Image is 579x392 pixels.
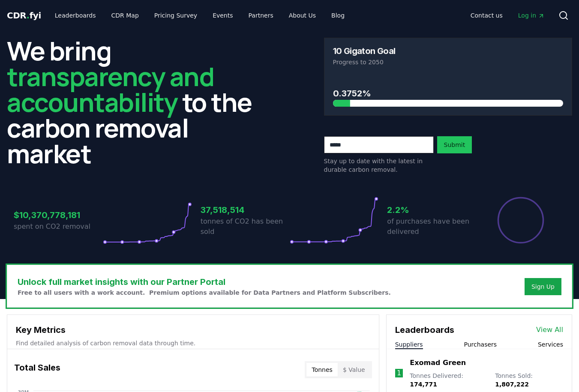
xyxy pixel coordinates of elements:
h3: Leaderboards [395,323,454,336]
nav: Main [48,8,351,23]
a: Events [206,8,240,23]
button: Tonnes [306,363,337,377]
a: Sign Up [531,282,555,291]
p: of purchases have been delivered [387,216,476,237]
a: Pricing Survey [147,8,204,23]
nav: Main [464,8,552,23]
h3: 0.3752% [333,87,564,100]
a: Log in [511,8,552,23]
p: Stay up to date with the latest in durable carbon removal. [324,157,434,174]
button: Purchasers [464,340,497,349]
p: Find detailed analysis of carbon removal data through time. [16,339,370,347]
span: CDR fyi [7,10,41,21]
a: Leaderboards [48,8,103,23]
h3: 37,518,514 [201,203,290,216]
span: 1,807,222 [495,381,529,388]
a: Contact us [464,8,510,23]
p: Tonnes Delivered : [410,371,486,389]
a: Blog [324,8,351,23]
a: View All [536,325,563,335]
span: . [27,10,30,21]
a: Partners [242,8,280,23]
h3: Key Metrics [16,323,370,336]
p: 1 [397,368,401,378]
p: spent on CO2 removal [14,221,103,232]
button: Services [538,340,563,349]
div: Percentage of sales delivered [497,196,545,244]
span: transparency and accountability [7,59,214,120]
h3: Total Sales [14,361,60,378]
p: Progress to 2050 [333,58,564,66]
p: Tonnes Sold : [495,371,563,389]
h2: We bring to the carbon removal market [7,38,255,166]
button: $ Value [338,363,370,377]
a: Exomad Green [410,358,466,368]
a: CDR Map [105,8,146,23]
span: Log in [518,11,545,20]
p: Free to all users with a work account. Premium options available for Data Partners and Platform S... [18,288,391,297]
a: CDR.fyi [7,9,41,21]
h3: 10 Gigaton Goal [333,47,396,55]
button: Suppliers [395,340,423,349]
span: 174,771 [410,381,437,388]
h3: 2.2% [387,203,476,216]
h3: $10,370,778,181 [14,209,103,221]
p: tonnes of CO2 has been sold [201,216,290,237]
button: Sign Up [525,278,561,295]
h3: Unlock full market insights with our Partner Portal [18,275,391,288]
button: Submit [437,136,472,153]
a: About Us [282,8,323,23]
